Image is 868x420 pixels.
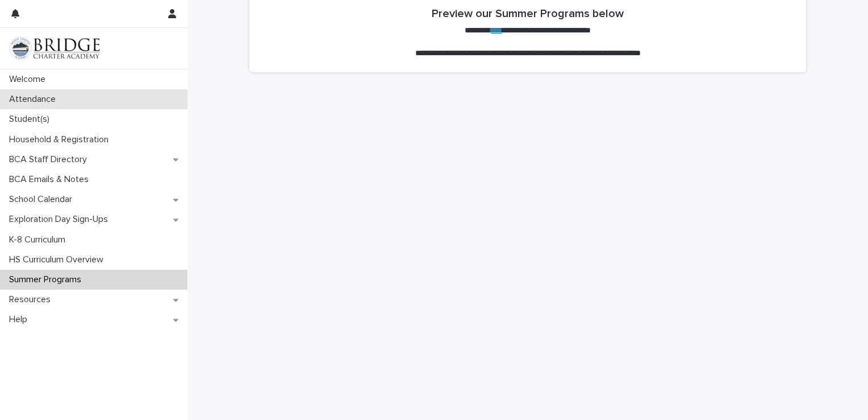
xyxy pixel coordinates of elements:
p: Welcome [5,74,55,85]
p: Student(s) [5,114,59,125]
p: K-8 Curriculum [5,234,74,245]
p: BCA Emails & Notes [5,174,98,185]
p: School Calendar [5,194,81,205]
p: Help [5,314,36,325]
h2: Preview our Summer Programs below [432,7,624,20]
p: Exploration Day Sign-Ups [5,214,117,225]
p: Household & Registration [5,134,118,145]
p: Resources [5,294,60,305]
p: Summer Programs [5,274,90,285]
img: V1C1m3IdTEidaUdm9Hs0 [9,37,100,60]
p: BCA Staff Directory [5,154,96,165]
p: HS Curriculum Overview [5,254,112,265]
p: Attendance [5,94,65,105]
